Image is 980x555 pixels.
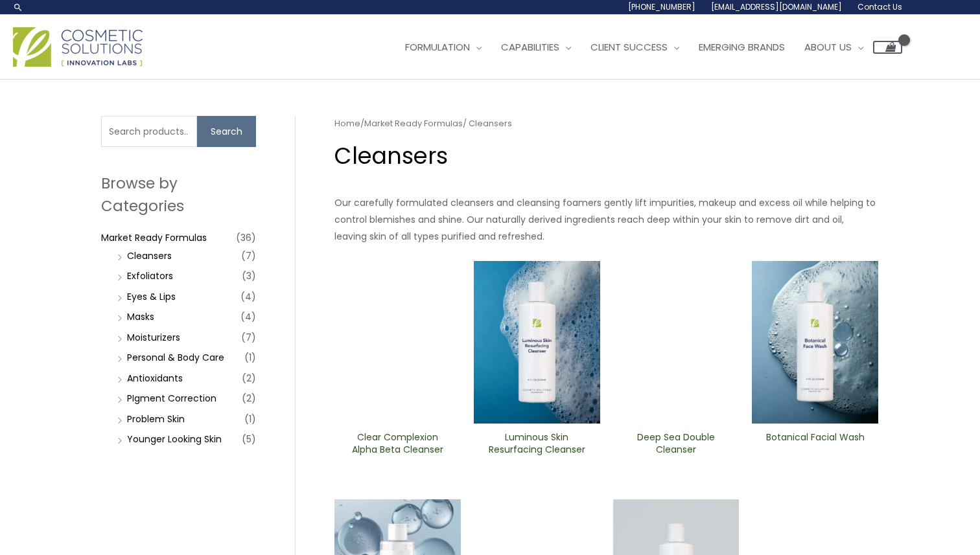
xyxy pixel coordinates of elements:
[240,308,256,326] span: (4)
[334,116,878,131] nav: Breadcrumb
[101,172,256,216] h2: Browse by Categories
[101,116,197,147] input: Search products…
[240,288,256,306] span: (4)
[689,28,795,67] a: Emerging Brands
[242,369,256,387] span: (2)
[590,40,668,54] span: Client Success
[241,247,256,265] span: (7)
[364,117,463,130] a: Market Ready Formulas
[127,331,180,344] a: Moisturizers
[624,431,728,460] a: Deep Sea Double Cleanser
[857,1,902,12] span: Contact Us
[474,261,600,424] img: Luminous Skin Resurfacing ​Cleanser
[395,28,491,67] a: Formulation
[491,28,581,67] a: Capabilities
[244,410,256,428] span: (1)
[241,328,256,346] span: (7)
[242,389,256,407] span: (2)
[127,392,216,405] a: PIgment Correction
[485,431,589,456] h2: Luminous Skin Resurfacing ​Cleanser
[242,430,256,448] span: (5)
[334,117,360,130] a: Home
[127,413,185,425] a: Problem Skin
[804,40,852,54] span: About Us
[345,431,450,456] h2: Clear Complexion Alpha Beta ​Cleanser
[485,431,589,460] a: Luminous Skin Resurfacing ​Cleanser
[581,28,689,67] a: Client Success
[13,2,23,12] a: Search icon link
[13,27,143,67] img: Cosmetic Solutions Logo
[244,348,256,367] span: (1)
[873,41,902,54] a: View Shopping Cart, empty
[127,269,173,282] a: Exfoliators
[127,372,183,385] a: Antioxidants
[127,310,154,323] a: Masks
[127,290,176,303] a: Eyes & Lips
[501,40,559,54] span: Capabilities
[101,231,207,244] a: Market Ready Formulas
[386,28,902,67] nav: Site Navigation
[242,267,256,285] span: (3)
[127,433,222,446] a: Younger Looking Skin
[763,431,867,460] a: Botanical Facial Wash
[127,249,172,262] a: Cleansers
[345,431,450,460] a: Clear Complexion Alpha Beta ​Cleanser
[795,28,873,67] a: About Us
[628,1,695,12] span: [PHONE_NUMBER]
[236,229,256,247] span: (36)
[613,261,740,424] img: Deep Sea Double Cleanser
[752,261,878,424] img: Botanical Facial Wash
[127,351,224,364] a: Personal & Body Care
[405,40,470,54] span: Formulation
[699,40,785,54] span: Emerging Brands
[334,140,878,172] h1: Cleansers
[334,261,461,424] img: Clear Complexion Alpha Beta ​Cleanser
[624,431,728,456] h2: Deep Sea Double Cleanser
[334,194,878,245] p: Our carefully formulated cleansers and cleansing foamers gently lift impurities, makeup and exces...
[197,116,256,147] button: Search
[711,1,842,12] span: [EMAIL_ADDRESS][DOMAIN_NAME]
[763,431,867,456] h2: Botanical Facial Wash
